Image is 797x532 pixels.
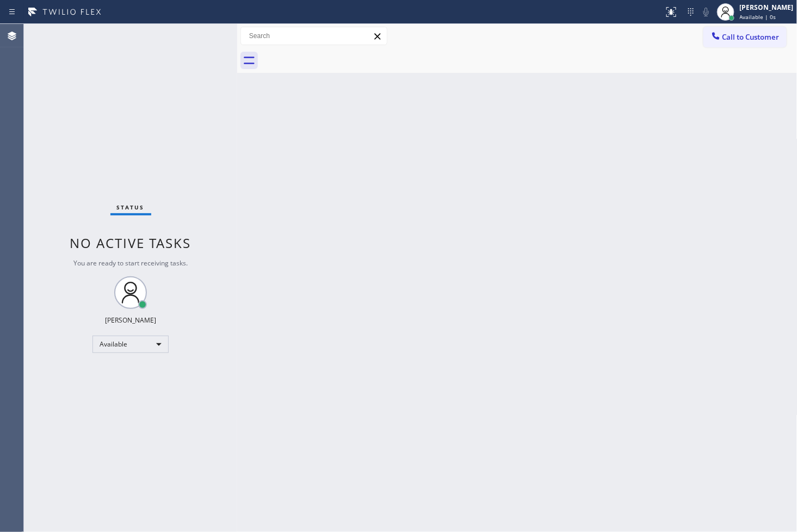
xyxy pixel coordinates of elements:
[73,258,188,268] span: You are ready to start receiving tasks.
[722,32,780,42] span: Call to Customer
[117,203,145,211] span: Status
[92,336,169,353] div: Available
[105,316,156,325] div: [PERSON_NAME]
[703,27,787,47] button: Call to Customer
[70,234,191,252] span: No active tasks
[241,27,387,45] input: Search
[740,13,776,21] span: Available | 0s
[699,4,714,20] button: Mute
[740,3,794,12] div: [PERSON_NAME]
